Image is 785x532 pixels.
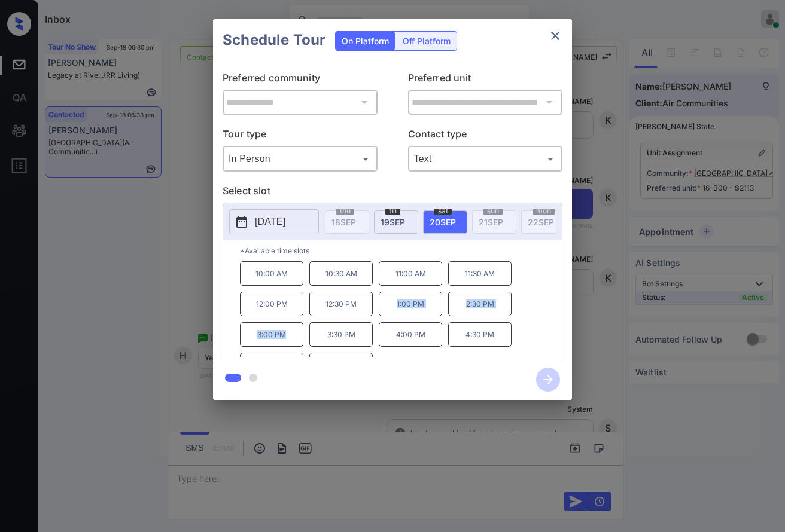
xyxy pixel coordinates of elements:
[255,215,285,229] p: [DATE]
[381,217,405,227] span: 19 SEP
[240,240,562,261] p: *Available time slots
[223,127,378,146] p: Tour type
[309,261,373,286] p: 10:30 AM
[309,292,373,316] p: 12:30 PM
[379,322,442,347] p: 4:00 PM
[408,71,563,90] p: Preferred unit
[213,19,335,61] h2: Schedule Tour
[529,364,567,395] button: btn-next
[223,71,378,90] p: Preferred community
[223,184,562,203] p: Select slot
[434,207,452,215] span: sat
[411,149,560,169] div: Text
[448,322,512,347] p: 4:30 PM
[379,292,442,316] p: 1:00 PM
[397,32,457,50] div: Off Platform
[240,292,303,316] p: 12:00 PM
[430,217,456,227] span: 20 SEP
[240,322,303,347] p: 3:00 PM
[240,353,303,377] p: 5:00 PM
[229,209,319,234] button: [DATE]
[423,210,467,234] div: date-select
[309,353,373,377] p: 5:30 PM
[309,322,373,347] p: 3:30 PM
[336,32,395,50] div: On Platform
[448,292,512,316] p: 2:30 PM
[385,207,400,215] span: fri
[374,210,418,234] div: date-select
[408,127,563,146] p: Contact type
[448,261,512,286] p: 11:30 AM
[379,261,442,286] p: 11:00 AM
[543,24,567,48] button: close
[226,149,375,169] div: In Person
[240,261,303,286] p: 10:00 AM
